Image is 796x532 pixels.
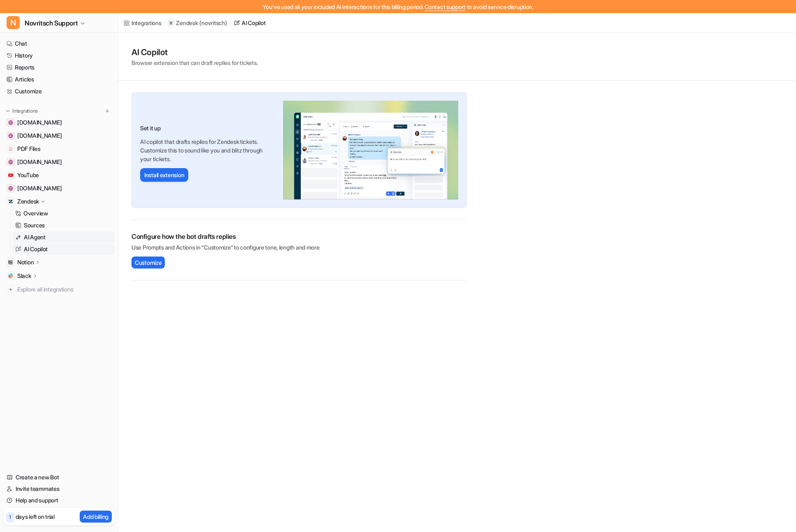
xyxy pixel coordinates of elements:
[8,173,13,178] img: YouTube
[8,133,13,138] img: us.novritsch.com
[8,273,13,278] img: Slack
[132,58,258,67] p: Browser extension that can draft replies for tickets.
[7,285,15,294] img: explore all integrations
[3,495,115,506] a: Help and support
[3,483,115,495] a: Invite teammates
[168,19,227,27] a: Zendesk(novritsch)
[8,186,13,191] img: blog.novritsch.com
[199,19,227,27] p: ( novritsch )
[25,17,78,29] span: Novritsch Support
[17,184,62,192] span: [DOMAIN_NAME]
[132,243,467,252] p: Use Prompts and Actions in “Customize” to configure tone, length and more
[8,146,13,151] img: PDF Files
[3,107,40,115] button: Integrations
[132,46,258,58] h1: AI Copilot
[12,243,115,255] a: AI Copilot
[132,19,162,27] div: Integrations
[176,19,198,27] p: Zendesk
[3,50,115,61] a: History
[132,257,165,268] button: Customize
[16,512,55,521] p: days left on trial
[23,209,48,217] p: Overview
[17,171,39,179] span: YouTube
[17,258,34,266] p: Notion
[12,208,115,219] a: Overview
[123,19,162,27] a: Integrations
[17,158,62,166] span: [DOMAIN_NAME]
[140,137,275,163] p: AI copilot that drafts replies for Zendesk tickets. Customize this to sound like you and blitz th...
[233,19,265,27] a: AI Copilot
[425,3,466,10] span: Contact support
[24,233,46,241] p: AI Agent
[283,101,458,199] img: Zendesk AI Copilot
[17,197,39,206] p: Zendesk
[24,245,48,253] p: AI Copilot
[164,19,166,27] span: /
[24,221,45,229] p: Sources
[17,145,40,153] span: PDF Files
[5,108,11,114] img: expand menu
[12,220,115,231] a: Sources
[3,74,115,85] a: Articles
[17,283,111,296] span: Explore all integrations
[132,231,467,241] h2: Configure how the bot drafts replies
[135,258,162,267] span: Customize
[9,513,11,521] p: 1
[17,118,62,127] span: [DOMAIN_NAME]
[3,183,115,194] a: blog.novritsch.com[DOMAIN_NAME]
[3,38,115,49] a: Chat
[3,156,115,168] a: support.novritsch.com[DOMAIN_NAME]
[8,120,13,125] img: eu.novritsch.com
[140,124,275,132] h3: Set it up
[8,160,13,164] img: support.novritsch.com
[3,143,115,155] a: PDF FilesPDF Files
[12,231,115,243] a: AI Agent
[3,169,115,181] a: YouTubeYouTube
[3,130,115,141] a: us.novritsch.com[DOMAIN_NAME]
[229,19,231,27] span: /
[17,272,31,280] p: Slack
[3,62,115,73] a: Reports
[8,260,13,265] img: Notion
[104,108,110,114] img: menu_add.svg
[3,284,115,295] a: Explore all integrations
[3,472,115,483] a: Create a new Bot
[7,16,20,29] span: N
[80,511,112,523] button: Add billing
[242,19,265,27] div: AI Copilot
[140,168,188,182] button: Install extension
[3,86,115,97] a: Customize
[12,108,38,114] p: Integrations
[17,132,62,140] span: [DOMAIN_NAME]
[83,512,108,521] p: Add billing
[3,117,115,128] a: eu.novritsch.com[DOMAIN_NAME]
[8,199,13,204] img: Zendesk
